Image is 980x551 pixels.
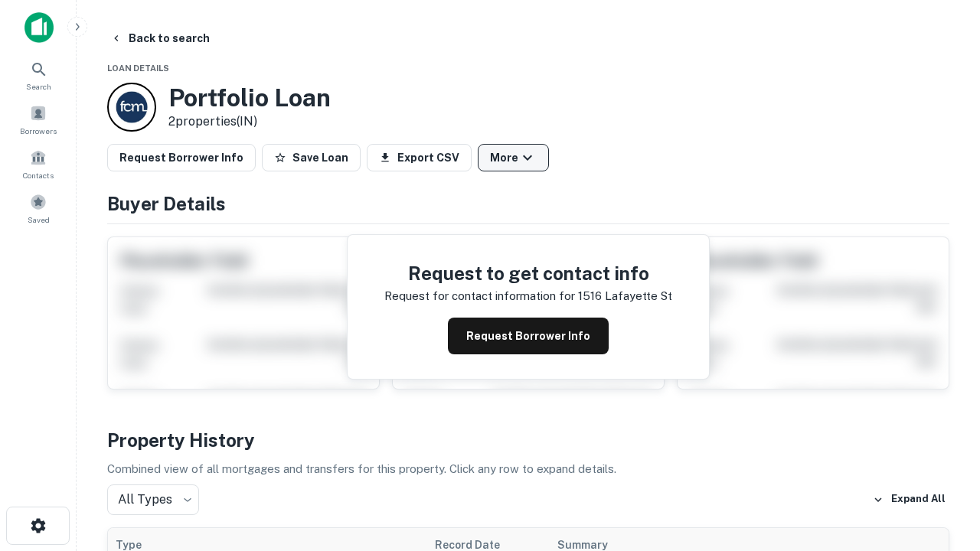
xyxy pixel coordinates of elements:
h3: Portfolio Loan [168,83,331,112]
button: Back to search [104,24,216,52]
span: Contacts [23,169,54,181]
h4: Buyer Details [107,190,949,217]
span: Search [26,80,51,93]
iframe: Chat Widget [903,380,980,453]
h4: Property History [107,426,949,454]
p: 1516 lafayette st [578,287,672,305]
div: All Types [107,484,199,515]
a: Search [5,54,72,96]
button: More [478,144,549,171]
a: Borrowers [5,99,72,140]
img: capitalize-icon.png [24,12,54,43]
button: Save Loan [262,144,361,171]
button: Expand All [869,488,949,511]
button: Export CSV [367,144,472,171]
h4: Request to get contact info [384,259,672,287]
p: Request for contact information for [384,287,575,305]
span: Borrowers [20,125,57,137]
button: Request Borrower Info [107,144,256,171]
span: Loan Details [107,64,169,73]
p: 2 properties (IN) [168,112,331,131]
p: Combined view of all mortgages and transfers for this property. Click any row to expand details. [107,460,949,478]
span: Saved [28,214,50,226]
a: Saved [5,187,72,229]
button: Request Borrower Info [448,318,609,354]
a: Contacts [5,143,72,184]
